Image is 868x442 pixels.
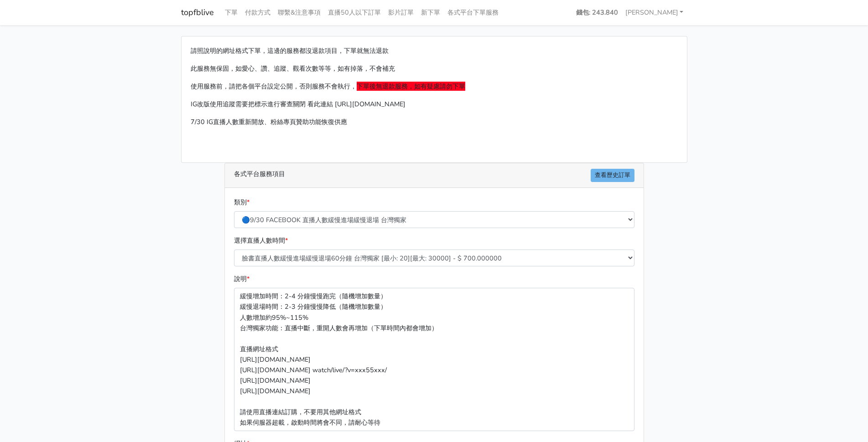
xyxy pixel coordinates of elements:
[241,4,274,21] a: 付款方式
[385,4,417,21] a: 影片訂單
[181,4,214,21] a: topfblive
[225,163,644,188] div: 各式平台服務項目
[234,235,288,246] label: 選擇直播人數時間
[591,169,634,182] a: 查看歷史訂單
[572,4,622,21] a: 錢包: 243.840
[234,274,249,284] label: 說明
[191,99,678,109] p: IG改版使用追蹤需要把標示進行審查關閉 看此連結 [URL][DOMAIN_NAME]
[622,4,687,21] a: [PERSON_NAME]
[274,4,324,21] a: 聯繫&注意事項
[221,4,241,21] a: 下單
[234,197,249,208] label: 類別
[324,4,385,21] a: 直播50人以下訂單
[191,81,678,92] p: 使用服務前，請把各個平台設定公開，否則服務不會執行，
[417,4,444,21] a: 新下單
[191,46,678,56] p: 請照說明的網址格式下單，這邊的服務都沒退款項目，下單就無法退款
[234,288,634,431] p: 緩慢增加時間：2-4 分鐘慢慢跑完（隨機增加數量） 緩慢退場時間：2-3 分鐘慢慢降低（隨機增加數量） 人數增加約95%~115% 台灣獨家功能：直播中斷，重開人數會再增加（下單時間內都會增加）...
[576,8,618,17] strong: 錢包: 243.840
[191,117,678,127] p: 7/30 IG直播人數重新開放、粉絲專頁贊助功能恢復供應
[191,63,678,74] p: 此服務無保固，如愛心、讚、追蹤、觀看次數等等，如有掉落，不會補充
[357,82,465,91] span: 下單後無退款服務，如有疑慮請勿下單
[444,4,502,21] a: 各式平台下單服務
